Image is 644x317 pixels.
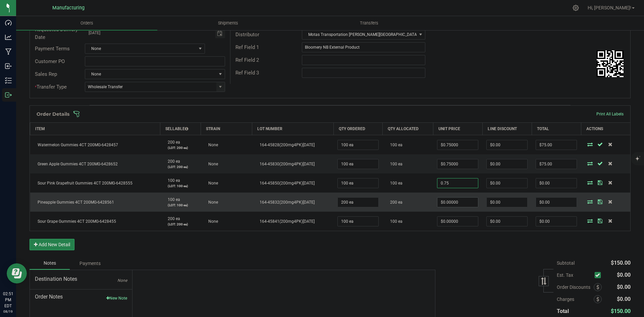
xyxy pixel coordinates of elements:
[235,70,259,76] span: Ref Field 3
[387,162,402,166] span: 100 ea
[5,92,12,98] inline-svg: Outbound
[487,140,527,150] input: 0
[52,5,85,11] span: Manufacturing
[299,16,440,30] a: Transfers
[3,291,13,309] p: 02:51 PM EDT
[557,260,575,266] span: Subtotal
[35,275,127,283] span: Destination Notes
[205,143,218,147] span: None
[595,142,605,146] span: Save Order Detail
[338,178,378,188] input: 0
[487,159,527,169] input: 0
[605,161,615,165] span: Delete Order Detail
[557,297,594,302] span: Charges
[30,257,70,270] div: Notes
[595,271,604,280] span: Calculate excise tax
[338,217,378,226] input: 0
[595,161,605,165] span: Save Order Detail
[605,200,615,204] span: Delete Order Detail
[536,217,577,226] input: 0
[5,48,12,55] inline-svg: Manufacturing
[572,5,580,11] div: Manage settings
[387,200,402,205] span: 200 ea
[256,181,315,186] span: 164-45850(200mg4PK)[DATE]
[164,222,197,227] p: (LOT: 200 ea)
[536,178,577,188] input: 0
[35,46,70,52] span: Payment Terms
[16,16,157,30] a: Orders
[333,123,383,135] th: Qty Ordered
[3,309,13,314] p: 08/19
[35,293,127,301] span: Order Notes
[34,181,132,186] span: Sour Pink Grapefruit Gummies 4CT 200MG-6428555
[201,123,252,135] th: Strain
[5,63,12,69] inline-svg: Inbound
[164,197,180,202] span: 100 ea
[35,71,57,77] span: Sales Rep
[164,203,197,208] p: (LOT: 100 ea)
[35,27,78,40] span: Requested Delivery Date
[164,145,197,150] p: (LOT: 200 ea)
[597,50,624,77] qrcode: 00005812
[30,239,74,250] button: Add New Detail
[611,260,631,266] span: $150.00
[205,162,218,166] span: None
[437,140,478,150] input: 0
[5,34,12,41] inline-svg: Analytics
[437,198,478,207] input: 0
[164,216,180,221] span: 200 ea
[117,278,127,283] span: None
[235,32,259,38] span: Distributor
[595,200,605,204] span: Save Order Detail
[482,123,532,135] th: Line Discount
[160,123,201,135] th: Sellable
[437,159,478,169] input: 0
[487,217,527,226] input: 0
[557,284,594,290] span: Order Discounts
[205,200,218,205] span: None
[256,143,315,147] span: 164-45828(200mg4PK)[DATE]
[437,217,478,226] input: 0
[351,20,387,26] span: Transfers
[164,140,180,145] span: 200 ea
[205,181,218,186] span: None
[34,162,118,166] span: Green Apple Gummies 4CT 200MG-6428652
[437,178,478,188] input: 0
[611,308,631,314] span: $150.00
[106,295,127,301] button: New Note
[71,20,102,26] span: Orders
[70,257,110,269] div: Payments
[256,219,315,224] span: 164-45841(200mg4PK)[DATE]
[235,57,259,63] span: Ref Field 2
[338,198,378,207] input: 0
[487,178,527,188] input: 0
[387,219,402,224] span: 100 ea
[30,123,160,135] th: Item
[338,140,378,150] input: 0
[235,44,259,50] span: Ref Field 1
[34,200,114,205] span: Pineapple Gummies 4CT 200MG-6428561
[5,19,12,26] inline-svg: Dashboard
[35,58,65,64] span: Customer PO
[256,162,315,166] span: 164-45830(200mg4PK)[DATE]
[536,140,577,150] input: 0
[157,16,299,30] a: Shipments
[215,29,225,38] span: Toggle calendar
[617,284,631,290] span: $0.00
[605,180,615,184] span: Delete Order Detail
[617,272,631,278] span: $0.00
[164,164,197,169] p: (LOT: 200 ea)
[5,77,12,84] inline-svg: Inventory
[37,111,69,117] h1: Order Details
[581,123,630,135] th: Actions
[595,219,605,223] span: Save Order Detail
[252,123,333,135] th: Lot Number
[209,20,247,26] span: Shipments
[588,5,631,10] span: Hi, [PERSON_NAME]!
[205,219,218,224] span: None
[532,123,581,135] th: Total
[487,198,527,207] input: 0
[35,84,67,90] span: Transfer Type
[536,159,577,169] input: 0
[557,272,592,278] span: Est. Tax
